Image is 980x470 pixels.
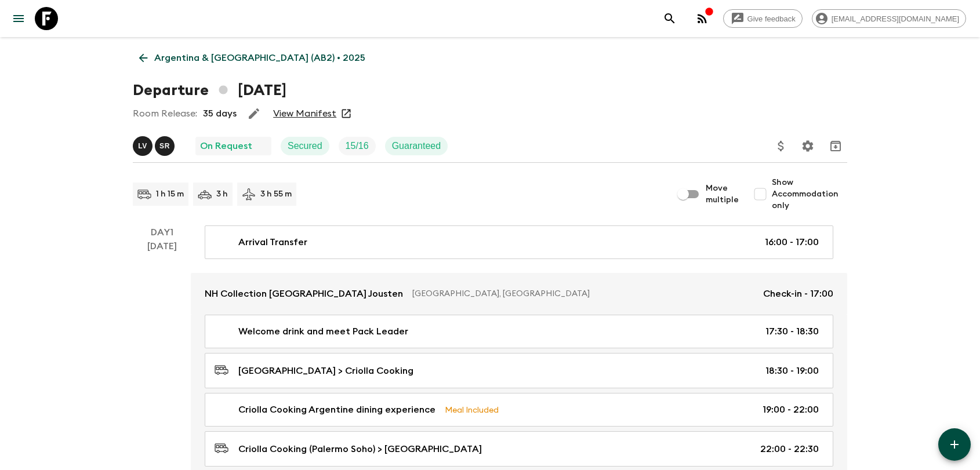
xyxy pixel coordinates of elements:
a: Arrival Transfer16:00 - 17:00 [205,225,833,259]
p: [GEOGRAPHIC_DATA] > Criolla Cooking [238,364,413,378]
button: Settings [796,134,819,158]
p: 16:00 - 17:00 [765,235,819,249]
h1: Departure [DATE] [133,79,286,102]
a: Argentina & [GEOGRAPHIC_DATA] (AB2) • 2025 [133,46,372,70]
p: Room Release: [133,107,197,121]
a: View Manifest [273,108,336,119]
p: Meal Included [445,403,499,416]
span: Give feedback [741,14,802,23]
p: Argentina & [GEOGRAPHIC_DATA] (AB2) • 2025 [154,51,365,65]
p: 15 / 16 [346,139,369,153]
p: Day 1 [133,225,191,239]
a: Welcome drink and meet Pack Leader17:30 - 18:30 [205,315,833,348]
p: [GEOGRAPHIC_DATA], [GEOGRAPHIC_DATA] [412,288,754,300]
a: Criolla Cooking (Palermo Soho) > [GEOGRAPHIC_DATA]22:00 - 22:30 [205,431,833,467]
button: menu [7,7,30,30]
span: Move multiple [706,183,739,206]
a: [GEOGRAPHIC_DATA] > Criolla Cooking18:30 - 19:00 [205,353,833,388]
p: 35 days [203,107,237,121]
p: Criolla Cooking Argentine dining experience [238,403,435,417]
p: 18:30 - 19:00 [765,364,819,378]
p: Check-in - 17:00 [763,287,833,301]
button: LVSR [133,136,177,156]
p: 17:30 - 18:30 [765,325,819,338]
span: Lucas Valentim, Sol Rodriguez [133,140,177,149]
p: 1 h 15 m [156,188,184,200]
button: Update Price, Early Bird Discount and Costs [770,134,793,158]
div: [EMAIL_ADDRESS][DOMAIN_NAME] [812,9,966,28]
p: L V [138,141,147,151]
span: Show Accommodation only [772,177,847,212]
p: S R [159,141,170,151]
p: Criolla Cooking (Palermo Soho) > [GEOGRAPHIC_DATA] [238,442,482,456]
div: Trip Fill [339,137,376,155]
div: Secured [281,137,329,155]
p: 3 h 55 m [260,188,292,200]
p: 19:00 - 22:00 [763,403,819,417]
p: NH Collection [GEOGRAPHIC_DATA] Jousten [205,287,403,301]
a: Criolla Cooking Argentine dining experienceMeal Included19:00 - 22:00 [205,393,833,427]
p: Welcome drink and meet Pack Leader [238,325,408,338]
button: Archive (Completed, Cancelled or Unsynced Departures only) [824,134,847,158]
p: Arrival Transfer [238,235,307,249]
p: On Request [200,139,252,153]
p: 3 h [216,188,228,200]
a: NH Collection [GEOGRAPHIC_DATA] Jousten[GEOGRAPHIC_DATA], [GEOGRAPHIC_DATA]Check-in - 17:00 [191,273,847,315]
p: Guaranteed [392,139,441,153]
a: Give feedback [723,9,803,28]
span: [EMAIL_ADDRESS][DOMAIN_NAME] [825,14,966,23]
button: search adventures [658,7,681,30]
p: 22:00 - 22:30 [760,442,819,456]
p: Secured [288,139,322,153]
